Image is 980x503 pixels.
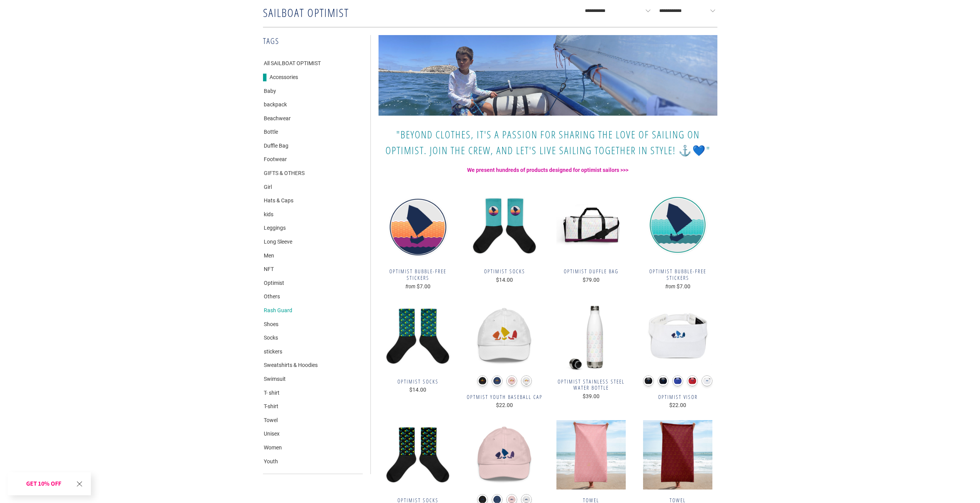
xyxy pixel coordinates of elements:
[263,430,280,438] a: Unisex
[263,321,278,328] a: Shoes
[379,379,457,394] a: Optimist Socks $14.00
[638,268,717,289] a: Optimist Bubble-free stickers from $7.00
[263,87,276,95] a: Baby
[552,268,631,275] span: Optimist Duffle bag
[379,268,457,281] span: Optimist Bubble-free stickers
[552,268,631,283] a: Optimist Duffle bag $79.00
[496,277,513,283] span: $14.00
[465,268,544,283] a: Optimist Socks $14.00
[465,268,544,275] span: Optimist Socks
[669,402,686,408] span: $22.00
[552,191,631,261] img: Boatbranding Optimist Duffle bag Sailing-Gift Regatta Yacht Sailing-Lifestyle Sailing-Apparel Nau...
[263,101,287,109] a: backpack
[263,279,284,287] a: Optimist
[583,393,600,399] span: $39.00
[263,224,286,232] a: Leggings
[263,197,293,205] a: Hats & Caps
[552,379,631,392] span: Optimist Stainless Steel Water Bottle
[552,420,631,490] img: Boatbranding Towel Sailing-Gift Regatta Yacht Sailing-Lifestyle Sailing-Apparel Nautical-Fashion ...
[379,268,457,289] a: Optimist Bubble-free stickers from $7.00
[263,458,278,466] a: Youth
[385,127,710,157] span: "Beyond clothes, it's a passion for sharing the love of sailing on Optimist. Join the crew, and l...
[263,156,287,163] a: Footwear
[263,60,321,67] a: All SAILBOAT OPTIMIST
[263,183,272,191] a: Girl
[638,394,717,400] span: Optimist Visor
[417,283,431,289] span: $7.00
[263,252,274,260] a: Men
[263,74,298,81] a: Accessories
[263,362,318,369] a: Sweatshirts & Hoodies
[263,170,305,177] a: GIFTS & OTHERS
[552,301,631,371] img: Boatbranding Optimist Stainless Steel Water Bottle Sailing-Gift Regatta Yacht Sailing-Lifestyle S...
[263,238,292,246] a: Long Sleeve
[379,420,457,490] img: Boatbranding M Optimist Socks Sailing-Gift Regatta Yacht Sailing-Lifestyle Sailing-Apparel Nautic...
[263,266,274,273] a: NFT
[263,293,280,301] a: Others
[409,387,426,393] span: $14.00
[665,284,675,289] em: from
[263,444,282,452] a: Women
[263,375,286,383] a: Swimsuit
[465,191,544,261] img: Boatbranding M Optimist Socks Sailing-Gift Regatta Yacht Sailing-Lifestyle Sailing-Apparel Nautic...
[552,379,631,400] a: Optimist Stainless Steel Water Bottle $39.00
[583,277,600,283] span: $79.00
[263,211,273,219] a: kids
[263,334,278,342] a: Socks
[638,191,717,261] img: Boatbranding 5.5″×5.5″ Optimist Bubble-free stickers Sailing-Gift Regatta Yacht Sailing-Lifestyle...
[465,394,544,400] span: Optmist Youth baseball cap
[638,268,717,281] span: Optimist Bubble-free stickers
[677,283,690,289] span: $7.00
[263,403,278,410] a: T-shirt
[379,191,457,261] img: Boatbranding 5.5″×5.5″ Optimist Bubble-free stickers Sailing-Gift Regatta Yacht Sailing-Lifestyle...
[465,301,544,371] img: Boatbranding White Optmist Youth baseball cap Sailing-Gift Regatta Yacht Sailing-Lifestyle Sailin...
[263,417,278,424] a: Towel
[465,394,544,409] a: Optmist Youth baseball cap $22.00
[405,284,415,289] em: from
[638,420,717,490] img: Boatbranding Towel Sailing-Gift Regatta Yacht Sailing-Lifestyle Sailing-Apparel Nautical-Fashion ...
[496,402,513,408] span: $22.00
[263,307,292,315] a: Rash Guard
[379,301,457,371] img: Boatbranding M Optimist Socks Sailing-Gift Regatta Yacht Sailing-Lifestyle Sailing-Apparel Nautic...
[263,142,288,150] a: Duffle Bag
[638,301,717,371] img: Boatbranding White Optimist Visor Sailing-Gift Regatta Yacht Sailing-Lifestyle Sailing-Apparel Na...
[465,420,544,490] img: Boatbranding Light Pink Optimist Youth baseball cap Sailing-Gift Regatta Yacht Sailing-Lifestyle ...
[263,115,291,123] a: Beachwear
[263,2,486,21] h1: SAILBOAT OPTIMIST
[263,389,280,397] a: T- shirt
[638,394,717,409] a: Optimist Visor $22.00
[263,128,278,136] a: Bottle
[467,167,628,173] strong: We present hundreds of products designed for optimist sailors >>>
[379,379,457,385] span: Optimist Socks
[263,348,282,356] a: stickers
